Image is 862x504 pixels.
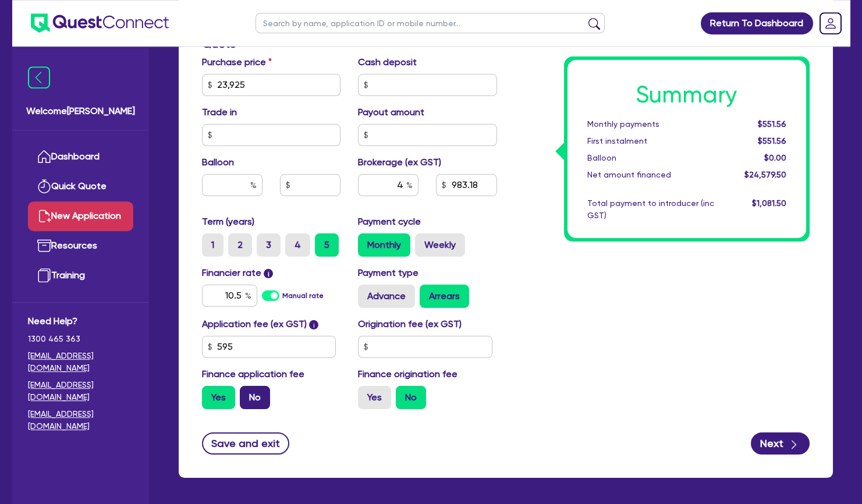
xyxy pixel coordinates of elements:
[37,179,51,193] img: quick-quote
[358,215,421,229] label: Payment cycle
[358,55,417,69] label: Cash deposit
[202,105,237,119] label: Trade in
[26,104,135,118] span: Welcome [PERSON_NAME]
[264,269,273,278] span: i
[309,320,318,329] span: i
[358,105,424,119] label: Payout amount
[37,239,51,253] img: resources
[257,233,281,257] label: 3
[28,261,133,290] a: Training
[358,386,391,409] label: Yes
[202,55,272,69] label: Purchase price
[28,379,133,403] a: [EMAIL_ADDRESS][DOMAIN_NAME]
[202,386,235,409] label: Yes
[228,233,252,257] label: 2
[396,386,426,409] label: No
[579,134,723,147] div: First instalment
[256,13,605,33] input: Search by name, application ID or mobile number...
[37,209,51,223] img: new-application
[358,317,462,331] label: Origination fee (ex GST)
[757,136,786,145] span: $551.56
[285,233,310,257] label: 4
[240,386,270,409] label: No
[751,198,786,207] span: $1,081.50
[358,155,441,169] label: Brokerage (ex GST)
[579,151,723,164] div: Balloon
[587,80,786,108] h1: Summary
[202,155,234,169] label: Balloon
[757,119,786,128] span: $551.56
[202,367,304,381] label: Finance application fee
[28,231,133,261] a: Resources
[28,172,133,201] a: Quick Quote
[358,285,415,308] label: Advance
[579,197,723,221] div: Total payment to introducer (inc GST)
[202,432,290,455] button: Save and exit
[579,168,723,180] div: Net amount financed
[420,285,469,308] label: Arrears
[37,268,51,282] img: training
[579,118,723,130] div: Monthly payments
[202,215,254,229] label: Term (years)
[282,290,324,301] label: Manual rate
[815,8,846,38] a: Dropdown toggle
[415,233,465,257] label: Weekly
[358,266,418,280] label: Payment type
[358,367,457,381] label: Finance origination fee
[764,152,786,162] span: $0.00
[202,266,274,280] label: Financier rate
[315,233,339,257] label: 5
[744,169,786,179] span: $24,579.50
[751,432,810,455] button: Next
[701,12,813,34] a: Return To Dashboard
[28,408,133,432] a: [EMAIL_ADDRESS][DOMAIN_NAME]
[28,142,133,172] a: Dashboard
[28,66,50,88] img: icon-menu-close
[28,350,133,374] a: [EMAIL_ADDRESS][DOMAIN_NAME]
[28,333,133,345] span: 1300 465 363
[28,314,133,328] span: Need Help?
[358,233,410,257] label: Monthly
[31,13,169,33] img: quest-connect-logo-blue
[202,317,307,331] label: Application fee (ex GST)
[28,201,133,231] a: New Application
[202,233,224,257] label: 1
